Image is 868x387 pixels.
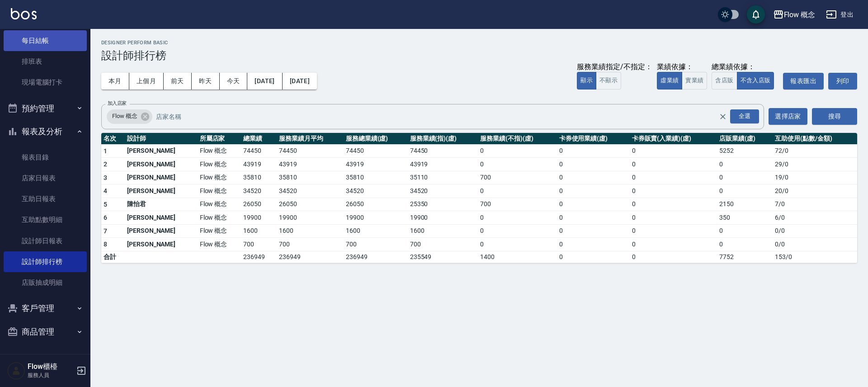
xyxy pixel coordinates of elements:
button: [DATE] [247,73,282,90]
button: 報表匯出 [783,73,824,90]
div: 總業績依據： [712,62,778,72]
td: 0 [717,171,773,184]
th: 互助使用(點數/金額) [773,133,857,145]
span: Flow 概念 [107,112,143,121]
td: Flow 概念 [198,144,241,158]
span: 7 [104,227,107,235]
td: 20 / 0 [773,184,857,198]
button: 商品管理 [4,320,87,344]
button: [DATE] [283,73,317,90]
td: 0 [557,184,630,198]
span: 3 [104,174,107,181]
span: 8 [104,241,107,248]
th: 設計師 [125,133,198,145]
div: Flow 概念 [784,9,816,20]
td: 0 [557,158,630,171]
button: 選擇店家 [769,108,807,125]
button: 昨天 [192,73,220,90]
td: 0 [478,144,557,158]
span: 2 [104,160,107,168]
td: 0 [630,171,717,184]
td: 700 [241,238,277,251]
td: [PERSON_NAME] [125,184,198,198]
td: 0 [478,211,557,225]
td: Flow 概念 [198,158,241,171]
td: 235549 [408,251,478,263]
td: 1400 [478,251,557,263]
a: 設計師日報表 [4,231,87,251]
td: Flow 概念 [198,198,241,211]
td: Flow 概念 [198,171,241,184]
td: [PERSON_NAME] [125,171,198,184]
td: 0 [557,171,630,184]
td: 35810 [277,171,343,184]
td: 35110 [408,171,478,184]
span: 6 [104,214,107,221]
th: 服務業績(不指)(虛) [478,133,557,145]
button: 虛業績 [657,72,682,90]
td: 7 / 0 [773,198,857,211]
button: 不含入店販 [737,72,774,90]
th: 店販業績(虛) [717,133,773,145]
td: 350 [717,211,773,225]
td: 0 [557,238,630,251]
td: 34520 [277,184,343,198]
a: 店家日報表 [4,168,87,189]
button: 列印 [828,73,857,90]
td: 43919 [277,158,343,171]
button: 報表及分析 [4,120,87,143]
td: 74450 [344,144,408,158]
td: 153 / 0 [773,251,857,263]
td: 1600 [408,224,478,238]
button: 不顯示 [596,72,621,90]
td: 236949 [344,251,408,263]
td: 0 [630,211,717,225]
td: 19900 [408,211,478,225]
td: 1600 [277,224,343,238]
span: 4 [104,187,107,194]
td: 74450 [241,144,277,158]
button: Clear [717,110,729,123]
td: 7752 [717,251,773,263]
button: 上個月 [129,73,164,90]
td: 43919 [241,158,277,171]
td: 0 [478,238,557,251]
div: Flow 概念 [107,109,152,124]
th: 服務業績月平均 [277,133,343,145]
th: 所屬店家 [198,133,241,145]
h3: 設計師排行榜 [101,49,857,62]
td: 0 [478,184,557,198]
td: [PERSON_NAME] [125,224,198,238]
th: 卡券使用業績(虛) [557,133,630,145]
td: Flow 概念 [198,238,241,251]
td: 34520 [408,184,478,198]
td: 700 [344,238,408,251]
button: 前天 [164,73,192,90]
a: 每日結帳 [4,30,87,51]
button: Open [728,108,761,125]
button: 搜尋 [812,108,857,125]
td: 6 / 0 [773,211,857,225]
td: 700 [408,238,478,251]
td: 0 [630,158,717,171]
th: 名次 [101,133,125,145]
td: 74450 [277,144,343,158]
td: 2150 [717,198,773,211]
td: 5252 [717,144,773,158]
button: 實業績 [682,72,707,90]
td: 0 [557,198,630,211]
td: 43919 [408,158,478,171]
td: [PERSON_NAME] [125,158,198,171]
td: 0 [717,238,773,251]
p: 服務人員 [28,371,74,379]
button: 客戶管理 [4,297,87,320]
td: 0 [630,198,717,211]
th: 服務總業績(虛) [344,133,408,145]
button: 含店販 [712,72,737,90]
td: Flow 概念 [198,184,241,198]
td: 19 / 0 [773,171,857,184]
td: 700 [478,171,557,184]
td: 29 / 0 [773,158,857,171]
td: 0 [630,184,717,198]
td: 26050 [241,198,277,211]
